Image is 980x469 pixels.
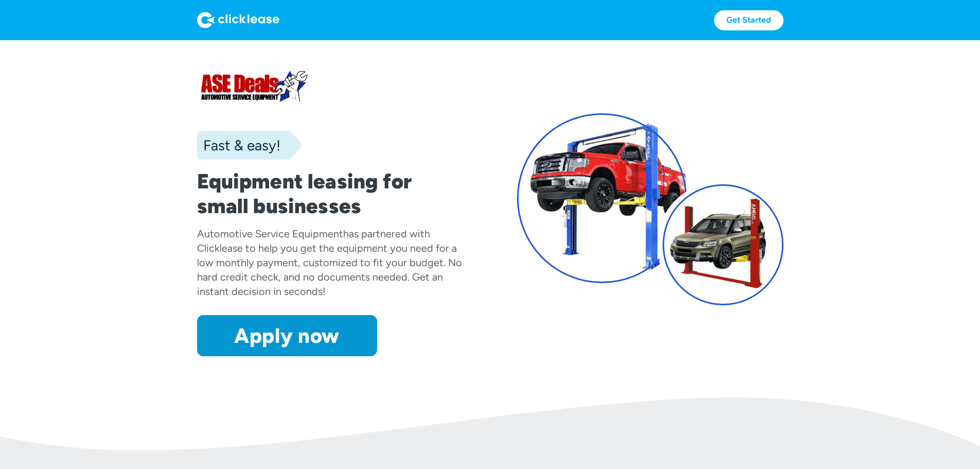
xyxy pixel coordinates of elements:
[714,10,783,30] a: Get Started
[197,315,377,356] a: Apply now
[197,12,279,28] img: Logo
[197,135,280,155] div: Fast & easy!
[197,228,462,298] div: has partnered with Clicklease to help you get the equipment you need for a low monthly payment, c...
[197,169,464,218] h1: Equipment leasing for small businesses
[197,228,343,240] div: Automotive Service Equipment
